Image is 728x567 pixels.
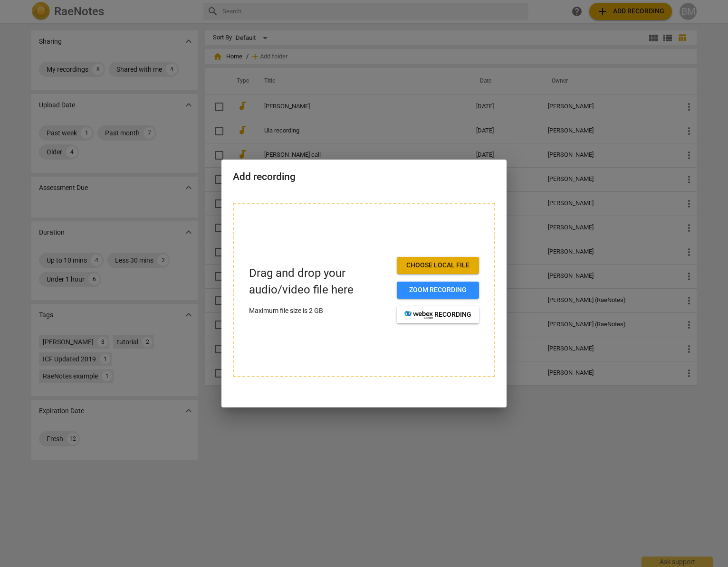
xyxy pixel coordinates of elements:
[397,306,479,323] button: recording
[404,285,471,295] span: Zoom recording
[404,310,471,320] span: recording
[397,257,479,274] button: Choose local file
[404,261,471,270] span: Choose local file
[249,265,389,298] p: Drag and drop your audio/video file here
[397,282,479,299] button: Zoom recording
[233,171,495,183] h2: Add recording
[249,306,389,316] p: Maximum file size is 2 GB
